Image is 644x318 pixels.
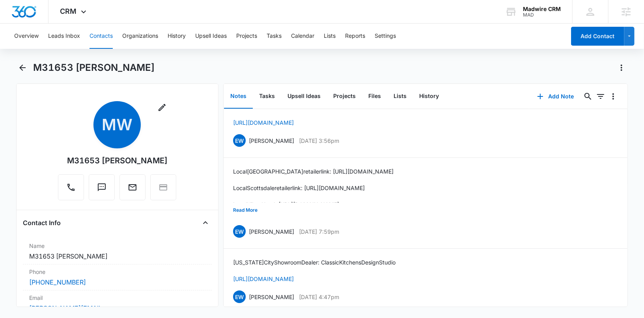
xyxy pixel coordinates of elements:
[119,174,146,200] button: Email
[16,61,28,74] button: Back
[375,24,396,49] button: Settings
[233,167,394,176] p: Local [GEOGRAPHIC_DATA] retailer link: [URL][DOMAIN_NAME]
[23,290,212,316] div: Email[PERSON_NAME][EMAIL_ADDRESS][DOMAIN_NAME]
[571,27,624,46] button: Add Contact
[523,12,561,18] div: account id
[236,24,257,49] button: Projects
[233,290,246,303] span: EW
[29,294,205,302] label: Email
[89,174,115,200] button: Text
[281,84,327,109] button: Upsell Ideas
[119,187,146,193] a: Email
[582,90,594,103] button: Search...
[249,293,294,301] p: [PERSON_NAME]
[93,101,141,148] span: MW
[299,227,339,236] p: [DATE] 7:59pm
[23,238,212,264] div: NameM31653 [PERSON_NAME]
[29,303,108,313] a: [PERSON_NAME][EMAIL_ADDRESS][DOMAIN_NAME]
[233,134,246,147] span: EW
[413,84,445,109] button: History
[249,137,294,145] p: [PERSON_NAME]
[267,24,282,49] button: Tasks
[23,218,61,227] h4: Contact Info
[224,84,253,109] button: Notes
[233,184,394,192] p: Local Scottsdale retailer link: [URL][DOMAIN_NAME]
[195,24,227,49] button: Upsell Ideas
[529,87,582,106] button: Add Note
[29,242,205,250] label: Name
[168,24,186,49] button: History
[291,24,314,49] button: Calendar
[14,24,39,49] button: Overview
[249,227,294,236] p: [PERSON_NAME]
[58,187,84,193] a: Call
[29,251,205,261] dd: M31653 [PERSON_NAME]
[362,84,387,109] button: Files
[58,174,84,200] button: Call
[48,24,80,49] button: Leads Inbox
[23,264,212,290] div: Phone[PHONE_NUMBER]
[67,155,168,166] div: M31653 [PERSON_NAME]
[90,24,113,49] button: Contacts
[299,293,339,301] p: [DATE] 4:47pm
[29,277,86,287] a: [PHONE_NUMBER]
[89,187,115,193] a: Text
[299,137,339,145] p: [DATE] 3:56pm
[233,119,294,126] a: [URL][DOMAIN_NAME]
[33,62,155,74] h1: M31653 [PERSON_NAME]
[29,268,205,276] label: Phone
[199,216,212,229] button: Close
[594,90,607,103] button: Filters
[607,90,620,103] button: Overflow Menu
[233,275,294,282] a: [URL][DOMAIN_NAME]
[253,84,281,109] button: Tasks
[233,203,258,218] button: Read More
[122,24,158,49] button: Organizations
[324,24,336,49] button: Lists
[233,225,246,238] span: EW
[345,24,365,49] button: Reports
[523,6,561,12] div: account name
[327,84,362,109] button: Projects
[615,61,628,74] button: Actions
[387,84,413,109] button: Lists
[60,7,77,15] span: CRM
[233,258,396,266] p: [US_STATE] City Showroom Dealer: Classic Kitchens Design Studio
[233,200,394,209] p: Local Hilton Head: [URL][DOMAIN_NAME]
